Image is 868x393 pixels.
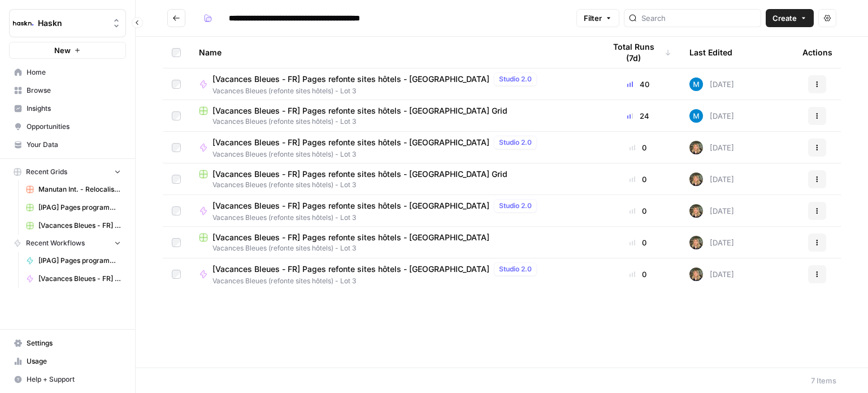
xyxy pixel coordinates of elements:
span: Studio 2.0 [499,201,532,211]
div: Total Runs (7d) [605,37,671,68]
span: [IPAG] Pages programmes Grid [38,202,121,213]
span: Vacances Bleues (refonte sites hôtels) - Lot 3 [199,180,587,190]
button: Workspace: Haskn [9,9,126,37]
a: [Vacances Bleues - FR] Pages refonte sites hôtels - [GEOGRAPHIC_DATA]Studio 2.0Vacances Bleues (r... [199,72,587,96]
span: [Vacances Bleues - FR] Pages refonte sites hôtels - [GEOGRAPHIC_DATA] Grid [38,221,121,231]
span: Studio 2.0 [499,74,532,84]
span: [Vacances Bleues - FR] Pages refonte sites hôtels - [GEOGRAPHIC_DATA] Grid [212,169,507,180]
span: [Vacances Bleues - FR] Pages refonte sites hôtels - [GEOGRAPHIC_DATA] [212,264,489,275]
img: ziyu4k121h9vid6fczkx3ylgkuqx [689,267,703,281]
a: Browse [9,81,126,100]
span: New [54,45,71,56]
a: [IPAG] Pages programmes [21,252,126,270]
div: 0 [605,205,671,217]
a: [Vacances Bleues - FR] Pages refonte sites hôtels - [GEOGRAPHIC_DATA]Studio 2.0Vacances Bleues (r... [199,262,587,286]
div: Last Edited [689,37,732,68]
button: Recent Workflows [9,235,126,252]
button: Recent Grids [9,163,126,180]
a: Insights [9,100,126,118]
span: Vacances Bleues (refonte sites hôtels) - Lot 3 [212,213,541,223]
img: ziyu4k121h9vid6fczkx3ylgkuqx [689,141,703,154]
button: New [9,42,126,59]
span: Browse [27,85,121,96]
span: Home [27,67,121,77]
a: Usage [9,352,126,370]
div: Name [199,37,587,68]
div: 24 [605,110,671,122]
div: 40 [605,79,671,90]
div: [DATE] [689,109,734,123]
input: Search [641,12,756,24]
span: [Vacances Bleues - FR] Pages refonte sites hôtels - [GEOGRAPHIC_DATA] [212,232,489,243]
button: Go back [167,9,185,27]
a: [Vacances Bleues - FR] Pages refonte sites hôtels - [GEOGRAPHIC_DATA] Grid [21,217,126,235]
div: 0 [605,269,671,280]
span: Manutan Int. - Relocalisation kit SEO Grid [38,184,121,195]
span: Studio 2.0 [499,137,532,148]
div: [DATE] [689,77,734,91]
span: Settings [27,338,121,348]
span: Opportunities [27,122,121,132]
span: Vacances Bleues (refonte sites hôtels) - Lot 3 [199,243,587,253]
div: [DATE] [689,204,734,218]
button: Help + Support [9,370,126,388]
div: Actions [802,37,832,68]
span: [Vacances Bleues - FR] Pages refonte sites hôtels - [GEOGRAPHIC_DATA] [212,200,489,211]
span: [Vacances Bleues - FR] Pages refonte sites hôtels - [GEOGRAPHIC_DATA] Grid [212,105,507,116]
span: Vacances Bleues (refonte sites hôtels) - Lot 3 [212,149,541,159]
span: Help + Support [27,374,121,385]
div: 0 [605,142,671,153]
div: 7 Items [811,375,836,386]
a: Home [9,63,126,81]
img: Haskn Logo [13,13,33,33]
a: [IPAG] Pages programmes Grid [21,198,126,217]
button: Filter [576,9,619,27]
img: xlx1vc11lo246mpl6i14p9z1ximr [689,77,703,91]
span: Studio 2.0 [499,264,532,274]
span: Haskn [38,18,106,29]
span: Vacances Bleues (refonte sites hôtels) - Lot 3 [212,276,541,286]
span: Recent Grids [26,167,67,177]
a: Opportunities [9,118,126,136]
span: [Vacances Bleues - FR] Pages refonte sites hôtels - [GEOGRAPHIC_DATA] [212,74,489,85]
a: [Vacances Bleues - FR] Pages refonte sites hôtels - [GEOGRAPHIC_DATA] GridVacances Bleues (refont... [199,169,587,190]
a: [Vacances Bleues - FR] Pages refonte sites hôtels - [GEOGRAPHIC_DATA]Vacances Bleues (refonte sit... [199,232,587,253]
span: Recent Workflows [26,238,85,248]
span: [IPAG] Pages programmes [38,256,121,266]
span: Vacances Bleues (refonte sites hôtels) - Lot 3 [199,116,587,127]
img: ziyu4k121h9vid6fczkx3ylgkuqx [689,172,703,186]
a: [Vacances Bleues - FR] Pages refonte sites hôtels - [GEOGRAPHIC_DATA]Studio 2.0Vacances Bleues (r... [199,199,587,223]
span: [Vacances Bleues - FR] Pages refonte sites hôtels - [GEOGRAPHIC_DATA] [212,137,489,148]
a: [Vacances Bleues - FR] Pages refonte sites hôtels - [GEOGRAPHIC_DATA] GridVacances Bleues (refont... [199,105,587,127]
a: [Vacances Bleues - FR] Pages refonte sites hôtels - [GEOGRAPHIC_DATA] [21,270,126,288]
span: Your Data [27,140,121,150]
span: Insights [27,103,121,114]
div: [DATE] [689,141,734,154]
span: Filter [584,12,602,24]
div: [DATE] [689,267,734,281]
a: Settings [9,334,126,352]
span: Usage [27,356,121,366]
span: Vacances Bleues (refonte sites hôtels) - Lot 3 [212,86,541,96]
div: 0 [605,174,671,185]
a: Manutan Int. - Relocalisation kit SEO Grid [21,180,126,198]
img: ziyu4k121h9vid6fczkx3ylgkuqx [689,204,703,218]
button: Create [766,9,814,27]
div: [DATE] [689,236,734,249]
span: Create [772,12,797,24]
a: [Vacances Bleues - FR] Pages refonte sites hôtels - [GEOGRAPHIC_DATA]Studio 2.0Vacances Bleues (r... [199,136,587,159]
span: [Vacances Bleues - FR] Pages refonte sites hôtels - [GEOGRAPHIC_DATA] [38,274,121,284]
div: 0 [605,237,671,248]
a: Your Data [9,136,126,154]
img: ziyu4k121h9vid6fczkx3ylgkuqx [689,236,703,249]
img: xlx1vc11lo246mpl6i14p9z1ximr [689,109,703,123]
div: [DATE] [689,172,734,186]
